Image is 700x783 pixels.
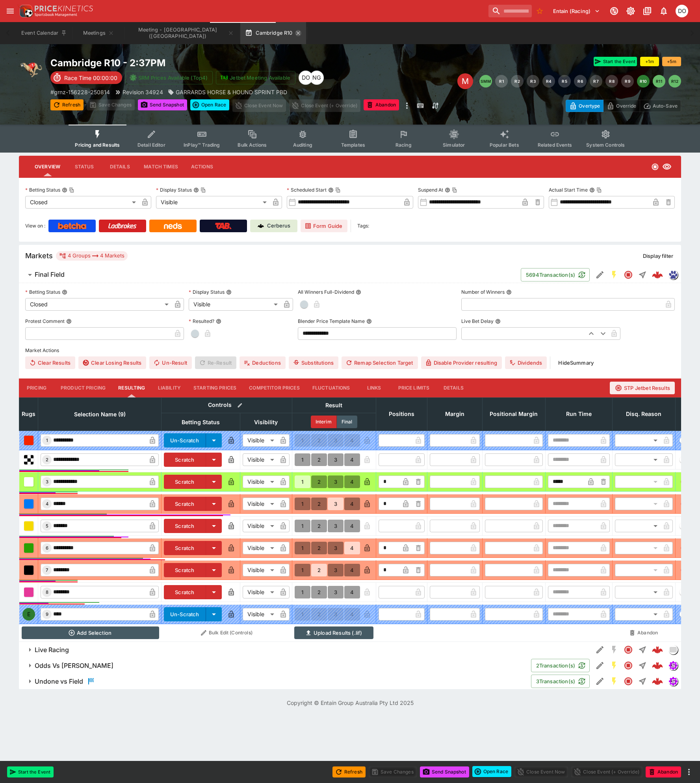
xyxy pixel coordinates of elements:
h6: Undone vs Field [35,677,83,686]
button: Straight [635,674,650,688]
button: 4 [344,542,360,554]
button: Closed [621,674,635,688]
button: Copy To Clipboard [452,187,457,193]
button: 3 [328,520,344,532]
a: 1cc5e7d8-554a-4631-9929-836364ae42ef [650,267,665,283]
button: 3 [328,453,344,466]
div: GARRARDS HORSE & HOUND SPRINT PBD [168,88,287,96]
img: grnz [669,270,678,279]
div: Nick Goss [310,71,324,85]
span: Pricing and Results [75,142,120,148]
th: Positional Margin [482,397,545,431]
a: c853f035-2d6a-4358-bdb3-8125db3cd043 [650,658,665,673]
button: Event Calendar [17,22,72,44]
button: SRM Prices Available (Top4) [125,71,213,84]
th: Margin [427,397,482,431]
button: Starting Prices [187,378,243,397]
img: Sportsbook Management [35,13,77,17]
span: Detail Editor [137,142,165,148]
svg: Closed [624,677,633,686]
button: 2 [311,475,327,488]
p: Scheduled Start [287,186,327,193]
button: Bulk Edit (Controls) [164,626,290,639]
button: R4 [542,75,555,88]
div: Visible [243,564,277,576]
button: 2Transaction(s) [531,659,590,672]
button: Suspend AtCopy To Clipboard [445,187,450,193]
button: Meeting - Cambridge (NZ) [125,22,239,44]
th: Rugs [19,397,38,431]
button: R2 [511,75,524,88]
button: HideSummary [553,356,598,369]
button: Open Race [472,766,511,777]
span: Selection Name (9) [65,410,134,419]
span: 3 [44,479,50,485]
p: Cerberus [267,222,290,230]
span: Auditing [293,142,312,148]
p: Display Status [189,289,225,295]
span: 5 [44,523,50,529]
button: Details [102,157,137,176]
img: PriceKinetics [35,6,93,11]
button: Daniel Olerenshaw [673,2,691,20]
button: Start the Event [594,57,637,66]
button: open drawer [3,4,17,18]
h6: Final Field [35,270,65,279]
button: SGM Enabled [607,268,621,282]
img: logo-cerberus--red.svg [652,660,663,671]
button: Fluctuations [306,378,356,397]
div: Edit Meeting [457,73,473,89]
button: Refresh [50,99,84,110]
button: R10 [637,75,650,88]
button: STP Jetbet Results [610,382,675,394]
button: 4 [344,586,360,598]
div: 5e9bbf6b-1109-4c17-a41f-53b0f8913b40 [652,644,663,655]
button: +5m [662,57,681,66]
button: R5 [558,75,571,88]
button: 4 [344,453,360,466]
button: 1 [295,498,310,510]
span: Re-Result [195,356,236,369]
div: Closed [25,196,139,209]
button: Live Bet Delay [495,319,501,324]
p: Copy To Clipboard [50,88,110,96]
button: 4 [344,498,360,510]
button: Undone vs Field [19,673,531,689]
div: Visible [156,196,269,209]
button: Bulk edit [235,400,245,410]
button: Scratch [164,497,206,511]
h6: Odds Vs [PERSON_NAME] [35,662,113,670]
th: Run Time [545,397,612,431]
div: split button [472,766,511,777]
div: split button [190,99,229,110]
img: Neds [164,223,182,229]
span: Un-Result [149,356,191,369]
a: 09642dde-0b23-4866-aff5-5ad6141772f3 [650,673,665,689]
button: Closed [621,268,635,282]
button: Straight [635,268,650,282]
img: greyhound_racing.png [19,57,44,82]
button: Scratch [164,585,206,599]
p: Override [616,102,636,110]
span: Simulator [443,142,465,148]
div: Visible [243,453,277,466]
button: All Winners Full-Dividend [356,289,361,295]
img: Betcha [58,223,86,229]
div: Event type filters [69,125,631,153]
button: Add Selection [22,626,159,639]
button: Substitutions [289,356,338,369]
p: Live Bet Delay [461,318,494,324]
div: 4 Groups 4 Markets [59,251,124,261]
button: Scheduled StartCopy To Clipboard [328,187,334,193]
button: Copy To Clipboard [69,187,74,193]
button: 1 [295,453,310,466]
button: Interim [311,416,337,428]
button: Edit Detail [593,643,607,657]
button: Abandon [646,766,681,777]
button: Override [603,100,640,112]
button: Resulting [112,378,151,397]
svg: Closed [624,645,633,654]
img: liveracing [669,645,678,654]
div: Visible [243,586,277,598]
button: SGM Enabled [607,674,621,688]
